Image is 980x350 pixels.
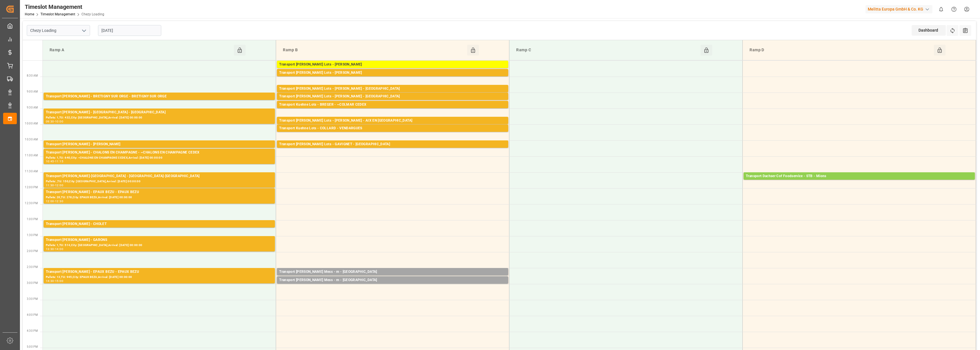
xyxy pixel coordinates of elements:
span: 9:30 AM [27,106,38,109]
div: 11:30 [46,184,54,187]
div: Ramp A [47,45,234,56]
a: Home [25,12,34,16]
span: 3:30 PM [27,297,38,300]
span: 10:30 AM [25,138,38,141]
div: Transport [PERSON_NAME] Lots - [PERSON_NAME] - [GEOGRAPHIC_DATA] [279,94,506,99]
div: 15:00 [55,280,63,282]
span: 12:00 PM [25,186,38,189]
div: 13:30 [46,248,54,250]
div: Ramp C [514,45,701,56]
div: Melitta Europa GmbH & Co. KG [865,5,932,13]
div: Transport Kuehne Lots - BREGER - ~COLMAR CEDEX [279,102,506,108]
div: Pallets: 7,TU: 640,City: CARQUEFOU,Arrival: [DATE] 00:00:00 [279,76,506,81]
input: Type to search/select [27,25,90,36]
button: Melitta Europa GmbH & Co. KG [865,4,935,15]
div: Pallets: ,TU: 86,City: [GEOGRAPHIC_DATA],Arrival: [DATE] 00:00:00 [279,283,506,288]
div: Timeslot Management [25,3,104,11]
div: - [54,248,55,250]
div: Transport [PERSON_NAME] Lots - GAVIGNET - [GEOGRAPHIC_DATA] [279,142,506,147]
div: Transport [PERSON_NAME] - CHOLET [46,221,273,227]
div: Dashboard [912,25,946,36]
div: Pallets: 7,TU: 96,City: [GEOGRAPHIC_DATA],Arrival: [DATE] 00:00:00 [279,147,506,152]
div: - [54,160,55,163]
div: Pallets: ,TU: 48,City: [GEOGRAPHIC_DATA],Arrival: [DATE] 00:00:00 [46,99,273,104]
div: Pallets: 4,TU: 291,City: ~COLMAR CEDEX,Arrival: [DATE] 00:00:00 [279,108,506,112]
div: Pallets: 20,TU: 278,City: EPAUX BEZU,Arrival: [DATE] 00:00:00 [46,195,273,200]
div: Transport [PERSON_NAME] - BRETIGNY SUR ORGE - BRETIGNY SUR ORGE [46,94,273,99]
div: Transport [PERSON_NAME] Lots - [PERSON_NAME] - [GEOGRAPHIC_DATA] [279,86,506,92]
div: Transport [PERSON_NAME] Lots - [PERSON_NAME] [279,62,506,67]
div: Ramp D [747,45,934,56]
span: 10:00 AM [25,122,38,125]
div: Transport Kuehne Lots - COLLARD - VENDARGUES [279,126,506,131]
span: 12:30 PM [25,202,38,205]
div: 10:00 [55,120,63,123]
div: Transport [PERSON_NAME] - [PERSON_NAME] [46,142,273,147]
span: 3:00 PM [27,281,38,284]
span: 2:30 PM [27,265,38,269]
div: Transport [PERSON_NAME] - [GEOGRAPHIC_DATA] - [GEOGRAPHIC_DATA] [46,110,273,115]
div: Pallets: ,TU: 107,City: [GEOGRAPHIC_DATA],Arrival: [DATE] 00:00:00 [279,275,506,280]
div: Transport [PERSON_NAME] Lots - [PERSON_NAME] [279,70,506,76]
div: 14:30 [46,280,54,282]
span: 5:00 PM [27,345,38,348]
span: 1:30 PM [27,234,38,237]
div: Pallets: 13,TU: 945,City: EPAUX BEZU,Arrival: [DATE] 00:00:00 [46,275,273,280]
div: 12:00 [55,184,63,187]
div: Pallets: ,TU: 40,City: [GEOGRAPHIC_DATA],Arrival: [DATE] 00:00:00 [279,124,506,128]
div: Pallets: 1,TU: 640,City: ~CHALONS EN CHAMPAGNE CEDEX,Arrival: [DATE] 00:00:00 [46,155,273,160]
div: Pallets: 2,TU: 200,City: [GEOGRAPHIC_DATA],Arrival: [DATE] 00:00:00 [279,131,506,136]
a: Timeslot Management [40,12,75,16]
div: Pallets: 1,TU: 514,City: [GEOGRAPHIC_DATA],Arrival: [DATE] 00:00:00 [46,243,273,248]
input: DD-MM-YYYY [98,25,161,36]
div: - [54,200,55,202]
div: - [54,120,55,123]
div: Pallets: 1,TU: 432,City: [GEOGRAPHIC_DATA],Arrival: [DATE] 00:00:00 [46,115,273,120]
div: Ramp B [281,45,467,56]
div: 09:30 [46,120,54,123]
div: Transport [PERSON_NAME] - EPAUX BEZU - EPAUX BEZU [46,269,273,275]
div: Pallets: ,TU: 150,City: [GEOGRAPHIC_DATA],Arrival: [DATE] 00:00:00 [46,179,273,184]
div: Transport Dachser Cof Foodservice - STB - Mions [746,173,973,179]
div: Pallets: 32,TU: ,City: [GEOGRAPHIC_DATA],Arrival: [DATE] 00:00:00 [746,179,973,184]
div: Pallets: 2,TU: 1006,City: [GEOGRAPHIC_DATA],Arrival: [DATE] 00:00:00 [279,67,506,72]
div: Transport [PERSON_NAME] Mess - m - [GEOGRAPHIC_DATA] [279,269,506,275]
div: Transport [PERSON_NAME] - GARONS [46,237,273,243]
div: 12:00 [46,200,54,202]
button: open menu [79,26,88,35]
span: 8:30 AM [27,74,38,77]
div: Pallets: 3,TU: 128,City: [GEOGRAPHIC_DATA],Arrival: [DATE] 00:00:00 [279,99,506,104]
div: - [54,184,55,187]
span: 4:00 PM [27,313,38,316]
span: 11:30 AM [25,170,38,173]
button: show 0 new notifications [935,3,948,16]
span: 4:30 PM [27,329,38,332]
div: Transport [PERSON_NAME] - EPAUX BEZU - EPAUX BEZU [46,189,273,195]
div: Pallets: ,TU: 100,City: RECY,Arrival: [DATE] 00:00:00 [46,147,273,152]
div: Pallets: ,TU: 64,City: [GEOGRAPHIC_DATA],Arrival: [DATE] 00:00:00 [46,227,273,232]
div: 12:30 [55,200,63,202]
span: 1:00 PM [27,218,38,221]
div: Pallets: ,TU: 108,City: [GEOGRAPHIC_DATA],Arrival: [DATE] 00:00:00 [279,92,506,97]
div: Transport [PERSON_NAME]-[GEOGRAPHIC_DATA] - [GEOGRAPHIC_DATA]-[GEOGRAPHIC_DATA] [46,173,273,179]
div: Transport [PERSON_NAME] Mess - m - [GEOGRAPHIC_DATA] [279,277,506,283]
div: Transport [PERSON_NAME] - CHALONS EN CHAMPAGNE - ~CHALONS EN CHAMPAGNE CEDEX [46,150,273,155]
div: 10:45 [46,160,54,163]
div: 11:15 [55,160,63,163]
span: 9:00 AM [27,90,38,93]
div: - [54,280,55,282]
button: Help Center [948,3,960,16]
span: 11:00 AM [25,154,38,157]
span: 2:00 PM [27,249,38,253]
div: 14:00 [55,248,63,250]
div: Transport [PERSON_NAME] Lots - [PERSON_NAME] - AIX EN [GEOGRAPHIC_DATA] [279,118,506,124]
